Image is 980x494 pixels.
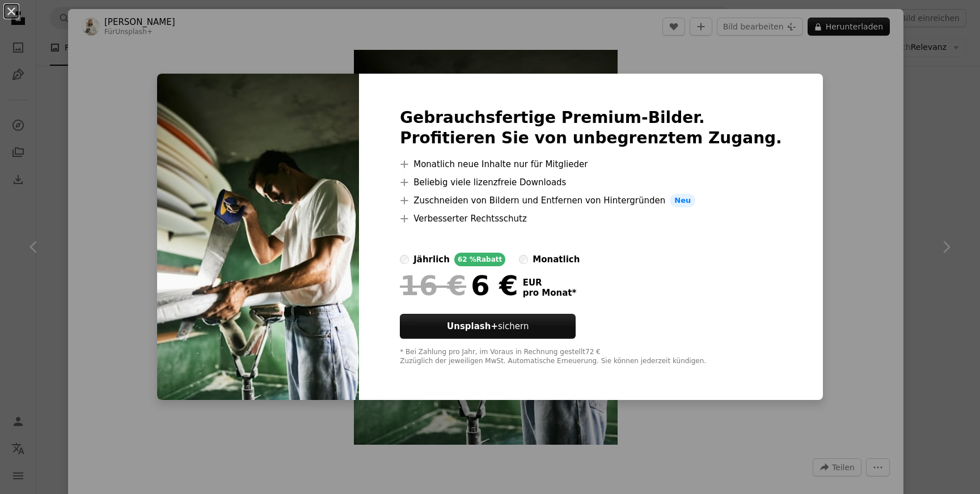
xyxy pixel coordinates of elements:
[400,314,576,339] button: Unsplash+sichern
[157,74,359,400] img: premium_photo-1745864346606-279e105fcd78
[413,253,450,266] div: jährlich
[400,255,409,264] input: jährlich62 %Rabatt
[400,212,782,225] li: Verbesserter Rechtsschutz
[454,253,505,266] div: 62 % Rabatt
[523,278,577,288] span: EUR
[400,157,782,171] li: Monatlich neue Inhalte nur für Mitglieder
[400,271,466,300] span: 16 €
[400,194,782,207] li: Zuschneiden von Bildern und Entfernen von Hintergründen
[400,271,518,300] div: 6 €
[447,321,498,331] strong: Unsplash+
[523,288,577,298] span: pro Monat *
[670,194,695,207] span: Neu
[400,348,782,366] div: * Bei Zahlung pro Jahr, im Voraus in Rechnung gestellt 72 € Zuzüglich der jeweiligen MwSt. Automa...
[519,255,528,264] input: monatlich
[400,108,782,148] h2: Gebrauchsfertige Premium-Bilder. Profitieren Sie von unbegrenztem Zugang.
[533,253,580,266] div: monatlich
[400,176,782,189] li: Beliebig viele lizenzfreie Downloads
